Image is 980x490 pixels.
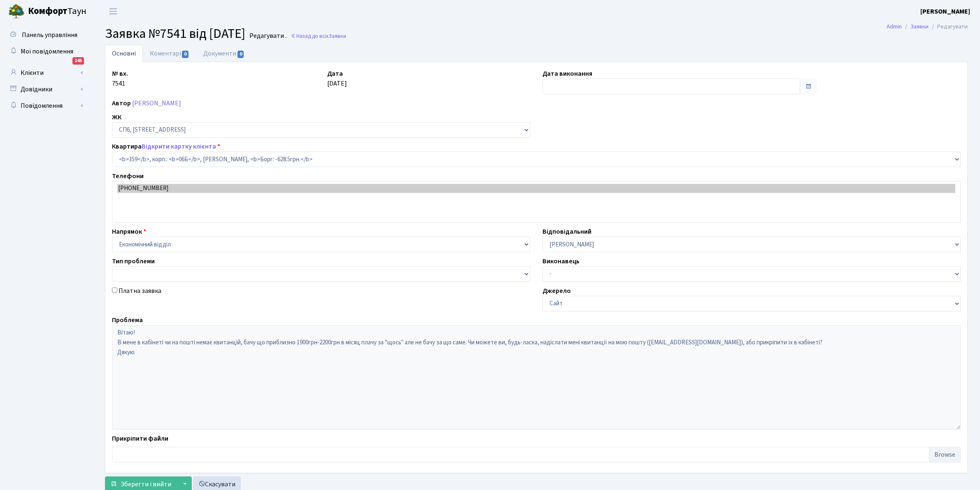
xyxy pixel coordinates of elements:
label: Напрямок [112,227,146,237]
label: № вх. [112,69,128,79]
label: Дата виконання [542,69,592,79]
a: Admin [887,22,902,31]
label: Прикріпити файли [112,434,168,444]
a: Панель управління [4,27,86,43]
a: Мої повідомлення145 [4,43,86,60]
label: Джерело [542,286,571,296]
label: Відповідальний [542,227,591,237]
a: Заявки [910,22,929,31]
select: ) [112,151,961,167]
button: Переключити навігацію [103,5,123,18]
a: Коментарі [143,45,196,62]
div: 7541 [106,69,321,94]
span: Панель управління [22,30,77,39]
span: 0 [237,51,244,58]
img: logo.png [8,3,25,20]
a: Відкрити картку клієнта [142,142,216,151]
textarea: Вітаю! В мене в кабінеті чи на пошті немає квитанцій, бачу що приблизно 1900грн-2200грн в місяц п... [112,325,961,430]
div: 145 [72,57,84,65]
a: Повідомлення [4,98,86,114]
label: Виконавець [542,256,580,266]
span: Таун [28,5,86,19]
a: [PERSON_NAME] [132,99,181,108]
label: Дата [327,69,343,79]
a: Основні [105,45,143,62]
a: Довідники [4,81,86,98]
div: [DATE] [321,69,536,94]
option: [PHONE_NUMBER] [117,184,955,193]
a: Клієнти [4,65,86,81]
span: Мої повідомлення [21,47,73,56]
label: Квартира [112,142,220,151]
span: 0 [182,51,189,58]
label: Тип проблеми [112,256,155,266]
a: Документи [196,45,251,62]
span: Заявки [328,32,346,40]
span: Зберегти і вийти [121,480,171,489]
label: Проблема [112,315,143,325]
label: ЖК [112,112,121,122]
a: Назад до всіхЗаявки [291,32,346,40]
small: Редагувати . [248,32,286,40]
a: [PERSON_NAME] [920,7,970,16]
nav: breadcrumb [874,18,980,35]
b: Комфорт [28,5,68,18]
li: Редагувати [929,22,968,31]
span: Заявка №7541 від [DATE] [105,24,245,43]
label: Автор [112,98,131,108]
label: Платна заявка [119,286,161,296]
label: Телефони [112,171,144,181]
